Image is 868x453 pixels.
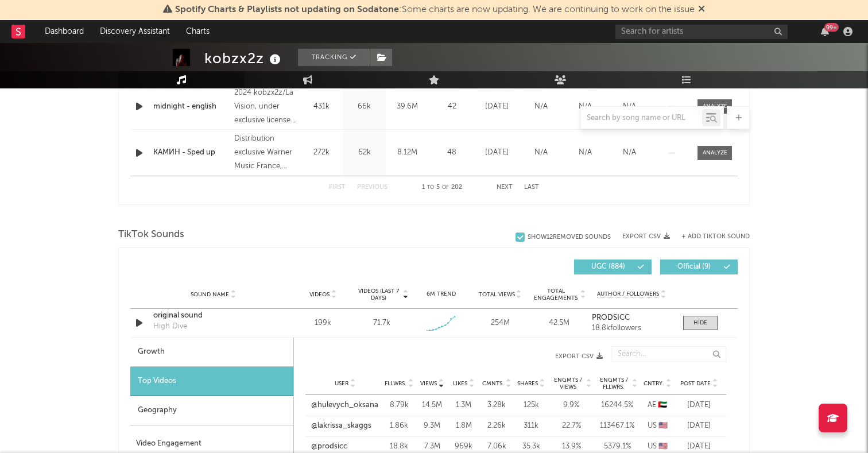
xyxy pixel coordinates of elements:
[524,184,539,191] button: Last
[389,147,426,158] div: 8.12M
[311,400,378,411] a: @hulevych_oksana
[335,380,348,387] span: User
[385,400,413,411] div: 8.79k
[175,5,399,14] span: Spotify Charts & Playlists not updating on Sodatone
[643,400,672,411] div: AE
[610,101,649,113] div: N/A
[346,101,383,113] div: 66k
[610,147,649,158] div: N/A
[420,380,437,387] span: Views
[660,260,738,274] button: Official(9)
[432,101,472,113] div: 42
[668,264,720,270] span: Official ( 9 )
[311,441,347,452] a: @prodsicc
[311,420,371,432] a: @lakrissa_skaggs
[234,132,297,173] div: Distribution exclusive Warner Music France, Label Parlophone, © 2025 La Vision
[615,25,788,39] input: Search for artists
[410,181,474,195] div: 1 5 202
[37,20,92,43] a: Dashboard
[658,443,668,450] span: 🇺🇸
[824,23,839,32] div: 99 +
[566,101,604,113] div: N/A
[385,380,406,387] span: Fllwrs.
[677,441,720,452] div: [DATE]
[821,27,829,36] button: 99+
[419,420,445,432] div: 9.3M
[385,420,413,432] div: 1.86k
[597,377,630,390] span: Engmts / Fllwrs.
[414,290,468,299] div: 6M Trend
[204,49,284,68] div: kobzx2z
[597,291,659,298] span: Author / Followers
[136,437,288,451] div: Video Engagement
[574,260,652,274] button: UGC(884)
[118,228,184,242] span: TikTok Sounds
[482,420,511,432] div: 2.26k
[478,147,516,158] div: [DATE]
[92,20,178,43] a: Discovery Assistant
[309,291,330,298] span: Videos
[551,400,591,411] div: 9.9 %
[478,101,516,113] div: [DATE]
[432,147,472,158] div: 48
[497,184,513,191] button: Next
[592,314,630,322] strong: PRODSICC
[482,400,511,411] div: 3.28k
[373,318,390,329] div: 71.7k
[303,147,340,158] div: 272k
[153,310,273,322] a: original sound
[474,318,527,329] div: 254M
[389,101,426,113] div: 39.6M
[681,234,750,240] button: + Add TikTok Sound
[130,396,293,425] div: Geography
[698,5,705,14] span: Dismiss
[566,147,604,158] div: N/A
[658,422,668,429] span: 🇺🇸
[622,233,670,240] button: Export CSV
[153,101,228,113] a: midnight - english
[597,420,637,432] div: 113467.1 %
[644,380,664,387] span: Cntry.
[298,49,370,66] button: Tracking
[522,101,560,113] div: N/A
[442,185,449,190] span: of
[130,367,293,396] div: Top Videos
[130,338,293,367] div: Growth
[178,20,218,43] a: Charts
[643,420,672,432] div: US
[329,184,346,191] button: First
[597,400,637,411] div: 16244.5 %
[551,377,584,390] span: Engmts / Views
[533,288,579,301] span: Total Engagements
[677,420,720,432] div: [DATE]
[303,101,340,113] div: 431k
[482,441,511,452] div: 7.06k
[317,353,603,360] button: Export CSV
[592,324,672,332] div: 18.8k followers
[611,346,726,362] input: Search...
[357,184,387,191] button: Previous
[479,291,515,298] span: Total Views
[670,234,750,240] button: + Add TikTok Sound
[482,380,504,387] span: Cmnts.
[680,380,711,387] span: Post Date
[643,441,672,452] div: US
[419,400,445,411] div: 14.5M
[551,441,591,452] div: 13.9 %
[153,321,187,332] div: High Dive
[528,234,611,241] div: Show 12 Removed Sounds
[427,185,434,190] span: to
[517,400,545,411] div: 125k
[451,400,476,411] div: 1.3M
[551,420,591,432] div: 22.7 %
[597,441,637,452] div: 5379.1 %
[385,441,413,452] div: 18.8k
[522,147,560,158] div: N/A
[419,441,445,452] div: 7.3M
[451,441,476,452] div: 969k
[581,114,702,123] input: Search by song name or URL
[153,147,228,158] a: КАМИН - Sped up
